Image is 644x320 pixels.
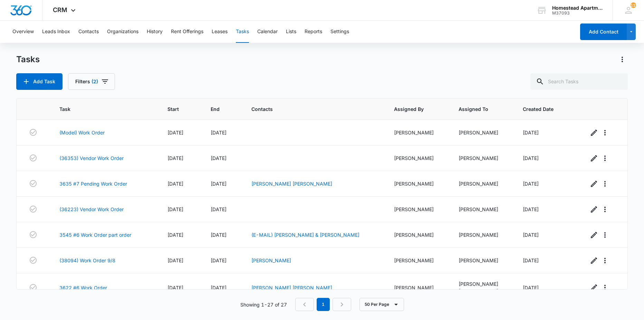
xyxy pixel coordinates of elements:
[211,285,227,291] span: [DATE]
[59,206,124,213] a: (36223) Vendor Work Order
[394,180,442,187] div: [PERSON_NAME]
[167,130,183,135] span: [DATE]
[617,54,628,65] button: Actions
[459,206,506,213] div: [PERSON_NAME]
[330,21,349,43] button: Settings
[16,54,40,65] h1: Tasks
[59,284,107,291] a: 3622 #6 Work Order
[631,2,636,8] span: 119
[459,129,506,136] div: [PERSON_NAME]
[167,181,183,187] span: [DATE]
[211,232,227,238] span: [DATE]
[211,155,227,161] span: [DATE]
[394,257,442,264] div: [PERSON_NAME]
[530,73,628,90] input: Search Tasks
[236,21,249,43] button: Tasks
[459,154,506,162] div: [PERSON_NAME]
[212,21,228,43] button: Leases
[78,21,99,43] button: Contacts
[295,298,351,311] nav: Pagination
[523,105,562,113] span: Created Date
[251,285,332,291] a: [PERSON_NAME] [PERSON_NAME]
[552,5,603,11] div: account name
[286,21,296,43] button: Lists
[459,257,506,264] div: [PERSON_NAME]
[211,206,227,212] span: [DATE]
[59,231,131,238] a: 3545 #6 Work Order part order
[523,206,539,212] span: [DATE]
[59,129,105,136] a: (Model) Work Order
[167,285,183,291] span: [DATE]
[107,21,138,43] button: Organizations
[251,232,359,238] a: (E-MAIL) [PERSON_NAME] & [PERSON_NAME]
[59,105,141,113] span: Task
[12,21,34,43] button: Overview
[459,280,506,288] div: [PERSON_NAME]
[257,21,278,43] button: Calendar
[16,73,63,90] button: Add Task
[394,105,432,113] span: Assigned By
[459,105,496,113] span: Assigned To
[42,21,70,43] button: Leads Inbox
[167,232,183,238] span: [DATE]
[459,180,506,187] div: [PERSON_NAME]
[251,105,367,113] span: Contacts
[211,257,227,263] span: [DATE]
[167,155,183,161] span: [DATE]
[317,298,330,311] em: 1
[211,105,225,113] span: End
[359,298,404,311] button: 50 Per Page
[92,79,98,84] span: (2)
[305,21,322,43] button: Reports
[171,21,203,43] button: Rent Offerings
[523,285,539,291] span: [DATE]
[523,232,539,238] span: [DATE]
[211,130,227,135] span: [DATE]
[459,288,506,295] div: [PERSON_NAME]
[523,257,539,263] span: [DATE]
[394,206,442,213] div: [PERSON_NAME]
[523,181,539,187] span: [DATE]
[251,181,332,187] a: [PERSON_NAME] [PERSON_NAME]
[59,154,124,162] a: (36353) Vendor Work Order
[147,21,163,43] button: History
[59,257,115,264] a: (38094) Work Order 9/8
[523,130,539,135] span: [DATE]
[394,284,442,291] div: [PERSON_NAME]
[167,257,183,263] span: [DATE]
[167,105,184,113] span: Start
[394,129,442,136] div: [PERSON_NAME]
[631,2,636,8] div: notifications count
[552,11,603,16] div: account id
[240,301,287,308] p: Showing 1-27 of 27
[580,23,627,40] button: Add Contact
[53,6,67,13] span: CRM
[68,73,115,90] button: Filters(2)
[251,257,291,263] a: [PERSON_NAME]
[211,181,227,187] span: [DATE]
[523,155,539,161] span: [DATE]
[59,180,127,187] a: 3635 #7 Pending Work Order
[394,231,442,238] div: [PERSON_NAME]
[167,206,183,212] span: [DATE]
[394,154,442,162] div: [PERSON_NAME]
[459,231,506,238] div: [PERSON_NAME]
